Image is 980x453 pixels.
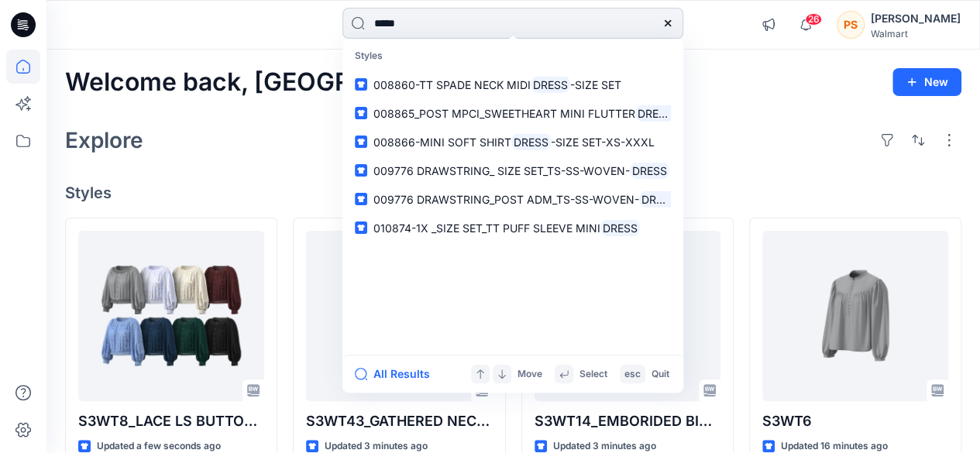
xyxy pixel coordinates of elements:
[624,366,641,383] p: esc
[871,28,961,39] div: Walmart
[65,68,514,97] h2: Welcome back, [GEOGRAPHIC_DATA]
[355,365,440,383] button: All Results
[346,99,680,128] a: 008865_POST MPCI_SWEETHEART MINI FLUTTERDRESS
[346,185,680,214] a: 009776 DRAWSTRING_POST ADM_TS-SS-WOVEN-DRESS
[306,410,492,432] p: S3WT43_GATHERED NECK BLOUSON TOP [[DATE]]
[635,105,675,122] mark: DRESS
[630,162,669,180] mark: DRESS
[373,193,639,206] span: 009776 DRAWSTRING_POST ADM_TS-SS-WOVEN-
[373,136,511,149] span: 008866-MINI SOFT SHIRT
[346,156,680,185] a: 009776 DRAWSTRING_ SIZE SET_TS-SS-WOVEN-DRESS
[65,184,961,202] h4: Styles
[373,221,600,235] span: 010874-1X _SIZE SET_TT PUFF SLEEVE MINI
[652,366,669,383] p: Quit
[531,76,570,94] mark: DRESS
[346,214,680,242] a: 010874-1X _SIZE SET_TT PUFF SLEEVE MINIDRESS
[570,78,621,91] span: -SIZE SET
[535,410,720,432] p: S3WT14_EMBORIDED BIB SS BLOUSE
[346,70,680,99] a: 008860-TT SPADE NECK MIDIDRESS-SIZE SET
[511,133,551,151] mark: DRESS
[837,11,865,39] div: PS
[65,128,143,153] h2: Explore
[762,410,948,432] p: S3WT6
[78,231,264,401] a: S3WT8_LACE LS BUTTON UP SHIRT
[306,231,492,401] a: S3WT43_GATHERED NECK BLOUSON TOP [15-09-25]
[892,68,961,96] button: New
[551,136,655,149] span: -SIZE SET-XS-XXXL
[805,13,822,26] span: 26
[346,128,680,156] a: 008866-MINI SOFT SHIRTDRESS-SIZE SET-XS-XXXL
[762,231,948,401] a: S3WT6
[518,366,542,383] p: Move
[346,42,680,70] p: Styles
[373,107,635,120] span: 008865_POST MPCI_SWEETHEART MINI FLUTTER
[871,9,961,28] div: [PERSON_NAME]
[373,78,531,91] span: 008860-TT SPADE NECK MIDI
[579,366,607,383] p: Select
[78,410,264,432] p: S3WT8_LACE LS BUTTON UP SHIRT
[600,219,640,237] mark: DRESS
[373,164,630,177] span: 009776 DRAWSTRING_ SIZE SET_TS-SS-WOVEN-
[639,190,679,208] mark: DRESS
